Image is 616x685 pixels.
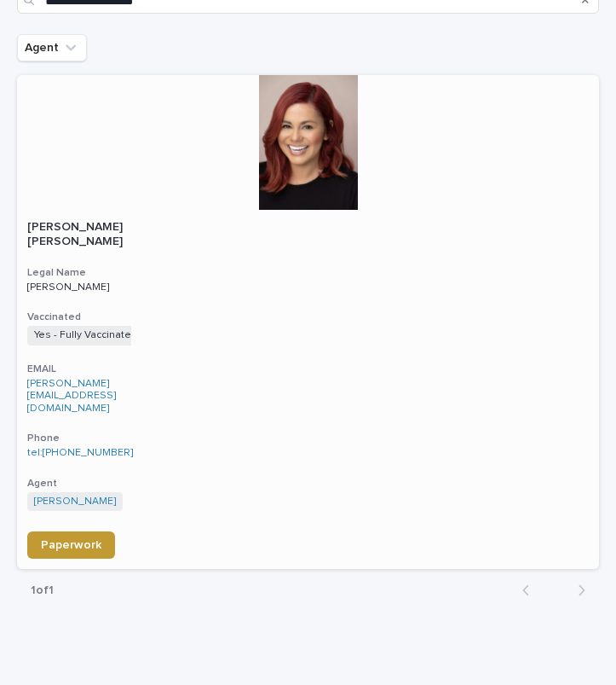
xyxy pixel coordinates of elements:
h3: Phone [27,432,589,445]
p: [PERSON_NAME] [PERSON_NAME] [27,220,149,249]
span: Paperwork [41,539,101,551]
button: Next [554,583,599,598]
p: [PERSON_NAME] [27,282,149,293]
h3: Vaccinated [27,311,589,324]
button: Agent [17,34,87,61]
h3: Legal Name [27,266,589,280]
a: [PERSON_NAME] [PERSON_NAME]Legal Name[PERSON_NAME]VaccinatedYes - Fully VaccinatedEMAIL[PERSON_NA... [17,75,599,569]
span: Yes - Fully Vaccinated [27,326,145,345]
a: [PERSON_NAME][EMAIL_ADDRESS][DOMAIN_NAME] [27,379,116,414]
a: [PERSON_NAME] [34,496,116,508]
button: Back [509,583,554,598]
p: 1 of 1 [17,570,67,612]
a: Paperwork [27,531,115,559]
h3: Agent [27,477,589,491]
h3: EMAIL [27,363,589,376]
a: tel:[PHONE_NUMBER] [27,448,133,458]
